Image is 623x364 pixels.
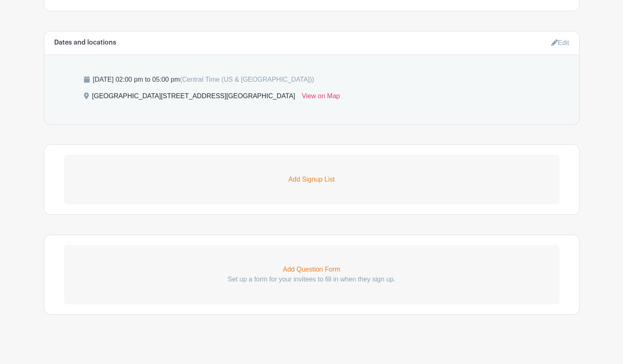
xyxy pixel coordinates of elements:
[64,265,559,274] p: Add Question Form
[551,36,569,50] a: Edit
[64,175,559,184] p: Add Signup List
[180,76,314,83] span: (Central Time (US & [GEOGRAPHIC_DATA]))
[92,91,295,104] div: [GEOGRAPHIC_DATA][STREET_ADDRESS][GEOGRAPHIC_DATA]
[302,91,340,104] a: View on Map
[64,155,559,204] a: Add Signup List
[64,245,559,304] a: Add Question Form Set up a form for your invitees to fill in when they sign up.
[64,274,559,284] p: Set up a form for your invitees to fill in when they sign up.
[84,75,539,85] p: [DATE] 02:00 pm to 05:00 pm
[54,39,116,47] h6: Dates and locations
